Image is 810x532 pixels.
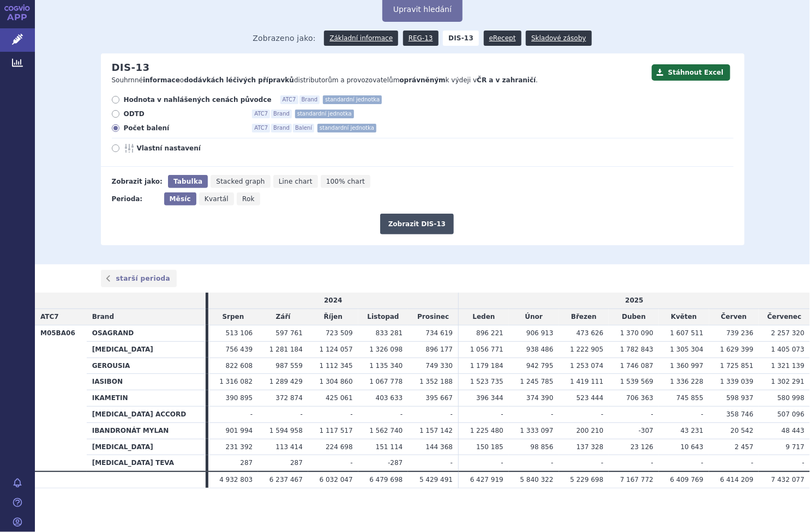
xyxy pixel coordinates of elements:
[551,410,553,418] span: -
[759,309,810,325] td: Červenec
[570,378,603,385] span: 1 419 111
[226,427,253,434] span: 901 994
[320,346,353,353] span: 1 124 057
[419,427,453,434] span: 1 157 142
[419,378,453,385] span: 1 352 188
[226,346,253,353] span: 756 439
[459,293,810,309] td: 2025
[326,178,365,185] span: 100% chart
[124,95,272,104] span: Hodnota v nahlášených cenách původce
[87,341,206,358] th: [MEDICAL_DATA]
[651,410,653,418] span: -
[293,124,314,132] span: Balení
[609,309,659,325] td: Duben
[470,476,503,483] span: 6 427 919
[205,195,229,203] span: Kvartál
[376,329,403,337] span: 833 281
[470,378,503,385] span: 1 523 735
[670,476,704,483] span: 6 409 769
[559,309,609,325] td: Březen
[252,110,270,118] span: ATC7
[269,378,303,385] span: 1 289 429
[112,175,163,188] div: Zobrazit jako:
[112,76,646,85] p: Souhrnné o distributorům a provozovatelům k výdeji v .
[526,31,591,46] a: Skladové zásoby
[727,329,754,337] span: 739 236
[477,76,536,84] strong: ČR a v zahraničí
[87,358,206,374] th: GEROUSIA
[369,476,403,483] span: 6 479 698
[279,178,313,185] span: Line chart
[252,124,270,132] span: ATC7
[301,410,303,418] span: -
[426,394,453,402] span: 395 667
[577,329,604,337] span: 473 626
[782,427,805,434] span: 48 443
[451,459,453,467] span: -
[208,309,259,325] td: Srpen
[87,406,206,422] th: [MEDICAL_DATA] ACCORD
[735,443,753,451] span: 2 457
[369,362,403,370] span: 1 135 340
[526,394,554,402] span: 374 390
[326,394,353,402] span: 425 061
[771,476,805,483] span: 7 432 077
[802,459,805,467] span: -
[681,427,704,434] span: 43 231
[777,410,805,418] span: 507 096
[601,459,603,467] span: -
[771,346,805,353] span: 1 405 073
[501,410,503,418] span: -
[124,110,244,118] span: ODTD
[226,394,253,402] span: 390 895
[170,195,191,203] span: Měsíc
[419,476,453,483] span: 5 429 491
[280,95,298,104] span: ATC7
[620,329,653,337] span: 1 370 090
[269,476,303,483] span: 6 237 467
[369,378,403,385] span: 1 067 778
[631,443,653,451] span: 23 126
[269,346,303,353] span: 1 281 184
[137,144,257,153] span: Vlastní nastavení
[570,476,603,483] span: 5 229 698
[670,346,704,353] span: 1 305 304
[92,313,114,321] span: Brand
[426,329,453,337] span: 734 619
[380,214,454,234] button: Zobrazit DIS-13
[323,95,382,104] span: standardní jednotka
[324,31,398,46] a: Základní informace
[509,309,559,325] td: Únor
[216,178,265,185] span: Stacked graph
[470,427,503,434] span: 1 225 480
[219,378,253,385] span: 1 316 082
[124,124,244,132] span: Počet balení
[601,410,603,418] span: -
[577,443,604,451] span: 137 328
[112,192,159,205] div: Perioda:
[320,427,353,434] span: 1 117 517
[681,443,704,451] span: 10 643
[670,362,704,370] span: 1 360 997
[226,362,253,370] span: 822 608
[577,427,604,434] span: 200 210
[620,362,653,370] span: 1 746 087
[87,439,206,455] th: [MEDICAL_DATA]
[271,110,292,118] span: Brand
[275,394,303,402] span: 372 874
[87,374,206,390] th: IASIBON
[484,31,521,46] a: eRecept
[620,476,653,483] span: 7 167 772
[520,476,554,483] span: 5 840 322
[720,476,753,483] span: 6 414 209
[173,178,202,185] span: Tabulka
[577,394,604,402] span: 523 444
[320,378,353,385] span: 1 304 860
[184,76,294,84] strong: dodávkách léčivých přípravků
[350,410,352,418] span: -
[403,31,439,46] a: REG-13
[501,459,503,467] span: -
[400,410,403,418] span: -
[295,110,354,118] span: standardní jednotka
[275,362,303,370] span: 987 559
